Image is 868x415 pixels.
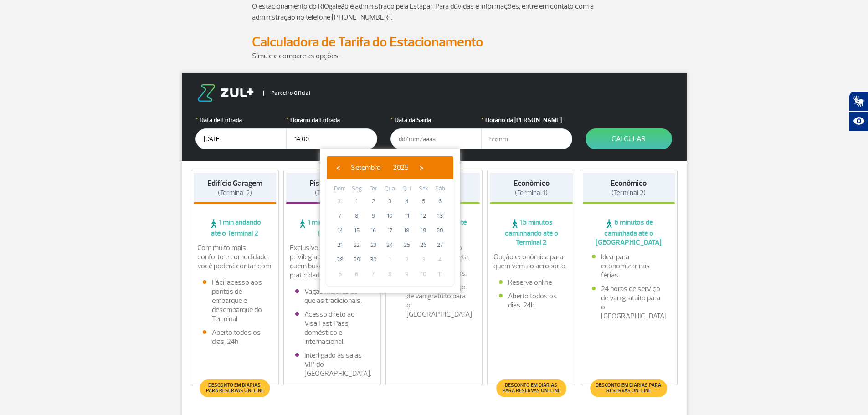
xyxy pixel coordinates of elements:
th: weekday [398,184,415,194]
th: weekday [365,184,382,194]
button: Abrir recursos assistivos. [849,111,868,131]
span: 7 [366,267,380,282]
input: hh:mm [286,128,377,149]
div: Plugin de acessibilidade da Hand Talk. [849,91,868,131]
span: 24 [383,238,397,252]
span: 14 [333,223,347,238]
li: Ideal para economizar nas férias [592,252,666,280]
button: Setembro [345,161,387,174]
li: Vagas maiores do que as tradicionais. [295,287,369,305]
span: 25 [400,238,414,252]
input: dd/mm/aaaa [390,128,482,149]
span: 8 [349,209,364,223]
button: Abrir tradutor de língua de sinais. [849,91,868,111]
span: 5 [416,194,431,209]
span: 9 [366,209,380,223]
span: Desconto em diárias para reservas on-line [595,383,663,394]
li: Aberto todos os dias, 24h [203,328,267,346]
button: ‹ [331,161,345,174]
span: 27 [433,238,447,252]
span: 15 minutos caminhando até o Terminal 2 [490,218,573,247]
span: 26 [416,238,431,252]
span: 15 [349,223,364,238]
li: Interligado às salas VIP do [GEOGRAPHIC_DATA]. [295,351,369,378]
li: 24 horas de serviço de van gratuito para o [GEOGRAPHIC_DATA] [592,284,666,321]
img: logo-zul.png [195,84,256,102]
span: (Terminal 2) [315,189,349,197]
span: 8 [383,267,397,282]
span: Desconto em diárias para reservas on-line [205,383,265,394]
span: 18 [400,223,414,238]
span: (Terminal 1) [515,189,548,197]
th: weekday [332,184,349,194]
span: 6 minutos de caminhada até o [GEOGRAPHIC_DATA] [583,218,675,247]
span: 1 [349,194,364,209]
span: 16 [366,223,380,238]
bs-datepicker-navigation-view: ​ ​ ​ [331,162,428,171]
span: 21 [333,238,347,252]
th: weekday [382,184,399,194]
th: weekday [415,184,432,194]
span: 1 min andando até o Terminal 2 [286,218,378,238]
li: Fácil acesso aos pontos de embarque e desembarque do Terminal [203,278,267,323]
span: 1 min andando até o Terminal 2 [194,218,277,238]
li: Aberto todos os dias, 24h. [499,292,564,310]
span: 11 [433,267,447,282]
span: 11 [400,209,414,223]
p: O estacionamento do RIOgaleão é administrado pela Estapar. Para dúvidas e informações, entre em c... [252,1,616,23]
span: 4 [433,252,447,267]
span: 28 [333,252,347,267]
button: 2025 [387,161,415,174]
span: 5 [333,267,347,282]
span: Parceiro Oficial [263,91,310,96]
span: 30 [366,252,380,267]
span: 23 [366,238,380,252]
li: Acesso direto ao Visa Fast Pass doméstico e internacional. [295,310,369,346]
label: Data da Saída [390,115,482,125]
p: Exclusivo, com localização privilegiada e ideal para quem busca conforto e praticidade. [290,243,375,280]
span: 13 [433,209,447,223]
span: (Terminal 2) [218,189,252,197]
label: Horário da Entrada [286,115,377,125]
span: 1 [383,252,397,267]
span: 4 [400,194,414,209]
span: 7 [333,209,347,223]
span: 22 [349,238,364,252]
button: Calcular [586,128,672,149]
label: Horário da [PERSON_NAME] [481,115,572,125]
span: 2025 [393,163,409,172]
span: 3 [416,252,431,267]
label: Data de Entrada [195,115,287,125]
span: 10 [416,267,431,282]
strong: Piso Premium [309,179,354,188]
span: 6 [433,194,447,209]
p: Com muito mais conforto e comodidade, você poderá contar com: [197,243,273,271]
li: 24 horas de serviço de van gratuito para o [GEOGRAPHIC_DATA] [397,282,471,319]
span: 19 [416,223,431,238]
strong: Edifício Garagem [207,179,262,188]
span: 17 [383,223,397,238]
span: 20 [433,223,447,238]
input: dd/mm/aaaa [195,128,287,149]
span: (Terminal 2) [611,189,646,197]
th: weekday [349,184,365,194]
span: Setembro [351,163,381,172]
th: weekday [431,184,448,194]
p: Opção econômica para quem vem ao aeroporto. [493,252,569,271]
strong: Econômico [514,179,550,188]
li: Reserva online [499,278,564,287]
button: › [415,161,428,174]
span: 31 [333,194,347,209]
span: 12 [416,209,431,223]
span: 6 [349,267,364,282]
span: Desconto em diárias para reservas on-line [501,383,561,394]
span: 9 [400,267,414,282]
span: 2 [366,194,380,209]
span: 3 [383,194,397,209]
p: Simule e compare as opções. [252,51,616,61]
span: 10 [383,209,397,223]
bs-datepicker-container: calendar [320,149,460,293]
span: 29 [349,252,364,267]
